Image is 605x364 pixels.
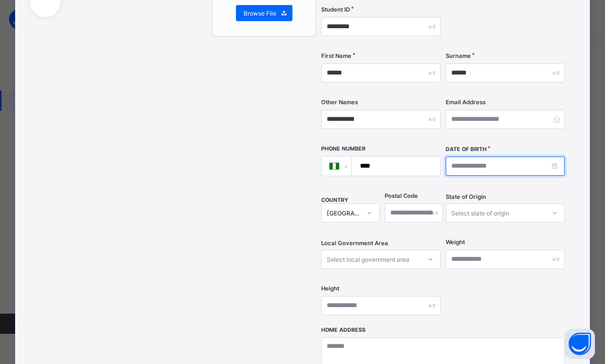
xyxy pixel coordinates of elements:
div: [GEOGRAPHIC_DATA] [327,209,361,217]
label: Student ID [321,6,350,13]
span: Local Government Area [321,240,388,247]
button: Open asap [565,329,595,359]
label: Other Names [321,99,358,106]
span: Browse File [244,10,276,17]
label: Phone Number [321,145,366,152]
label: Postal Code [385,192,418,199]
label: Date of Birth [446,146,487,153]
label: Home Address [321,327,366,333]
div: Select local government area [327,250,409,269]
label: Weight [446,239,465,246]
span: COUNTRY [321,197,348,203]
label: First Name [321,52,351,59]
label: Height [321,285,339,292]
label: Surname [446,52,471,59]
label: Email Address [446,99,486,106]
span: State of Origin [446,193,486,200]
div: Select state of origin [451,203,509,223]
